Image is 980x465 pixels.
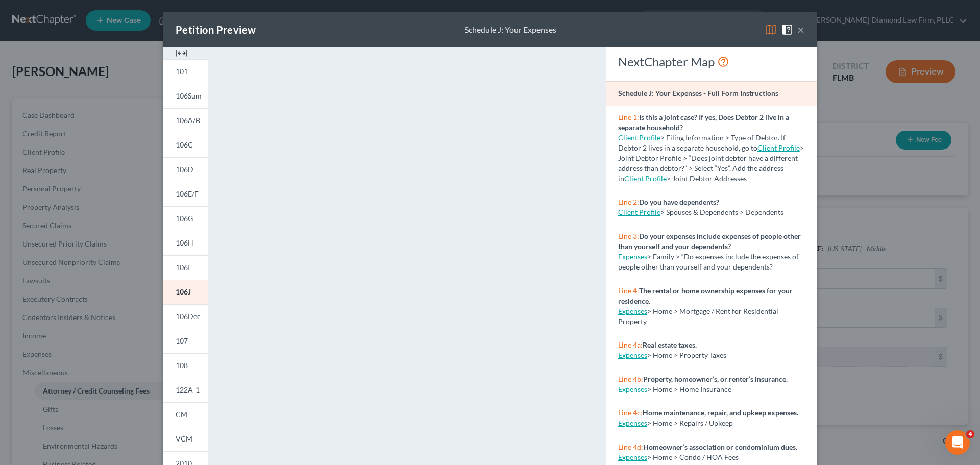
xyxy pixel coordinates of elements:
a: 122A-1 [163,378,208,402]
span: CM [176,410,187,419]
a: Expenses [618,453,647,461]
img: map-eea8200ae884c6f1103ae1953ef3d486a96c86aabb227e865a55264e3737af1f.svg [765,23,777,36]
a: 106Sum [163,84,208,108]
a: 106A/B [163,108,208,133]
a: Client Profile [618,133,660,142]
span: VCM [176,434,192,443]
span: > Home > Mortgage / Rent for Residential Property [618,307,778,326]
a: 106D [163,157,208,182]
a: 106C [163,133,208,157]
span: 4 [966,430,974,438]
a: Client Profile [618,208,660,216]
strong: Do your expenses include expenses of people other than yourself and your dependents? [618,232,801,251]
span: 106J [176,287,191,296]
strong: Homeowner’s association or condominium dues. [643,443,797,451]
span: 107 [176,336,188,345]
a: Client Profile [624,174,667,183]
div: Schedule J: Your Expenses [464,24,556,36]
strong: Schedule J: Your Expenses - Full Form Instructions [618,89,778,97]
strong: Real estate taxes. [643,340,697,349]
a: Expenses [618,307,647,315]
a: Expenses [618,252,647,261]
span: > Family > “Do expenses include the expenses of people other than yourself and your dependents? [618,252,799,271]
a: Client Profile [757,143,800,152]
span: Line 4d: [618,443,643,451]
div: NextChapter Map [618,54,804,70]
a: 106I [163,255,208,280]
span: > Joint Debtor Addresses [624,174,747,183]
span: 106A/B [176,116,200,125]
span: 106Sum [176,91,202,100]
span: 106E/F [176,189,199,198]
a: Expenses [618,419,647,427]
span: 122A-1 [176,385,200,394]
span: > Spouses & Dependents > Dependents [660,208,783,216]
span: 106I [176,263,190,272]
span: Line 4c: [618,408,643,417]
a: VCM [163,427,208,451]
span: Line 2: [618,198,639,206]
a: 108 [163,353,208,378]
a: Expenses [618,351,647,359]
span: > Home > Repairs / Upkeep [647,419,733,427]
strong: Is this a joint case? If yes, Does Debtor 2 live in a separate household? [618,113,789,132]
strong: Do you have dependents? [639,198,719,206]
strong: Home maintenance, repair, and upkeep expenses. [643,408,798,417]
span: Line 4: [618,286,639,295]
div: Petition Preview [176,22,256,37]
a: 106Dec [163,304,208,329]
span: 106D [176,165,193,174]
span: Line 4a: [618,340,643,349]
span: > Home > Property Taxes [647,351,726,359]
span: > Home > Condo / HOA Fees [647,453,739,461]
a: 107 [163,329,208,353]
span: > Joint Debtor Profile > “Does joint debtor have a different address than debtor?” > Select “Yes”... [618,143,804,183]
span: 101 [176,67,188,76]
span: 106Dec [176,312,201,321]
img: expand-e0f6d898513216a626fdd78e52531dac95497ffd26381d4c15ee2fc46db09dca.svg [176,47,188,59]
span: Line 1: [618,113,639,121]
strong: The rental or home ownership expenses for your residence. [618,286,793,305]
strong: Property, homeowner’s, or renter’s insurance. [643,375,788,383]
span: 106G [176,214,193,223]
a: 106G [163,206,208,231]
a: Expenses [618,385,647,394]
a: 106H [163,231,208,255]
span: 106H [176,238,193,247]
span: 106C [176,140,193,149]
span: Line 4b: [618,375,643,383]
span: 108 [176,361,188,370]
iframe: Intercom live chat [945,430,970,455]
a: 101 [163,59,208,84]
span: > Home > Home Insurance [647,385,731,394]
span: > Filing Information > Type of Debtor. If Debtor 2 lives in a separate household, go to [618,133,786,152]
a: 106J [163,280,208,304]
button: × [797,23,804,36]
a: CM [163,402,208,427]
a: 106E/F [163,182,208,206]
span: Line 3: [618,232,639,240]
img: help-close-5ba153eb36485ed6c1ea00a893f15db1cb9b99d6cae46e1a8edb6c62d00a1a76.svg [781,23,793,36]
